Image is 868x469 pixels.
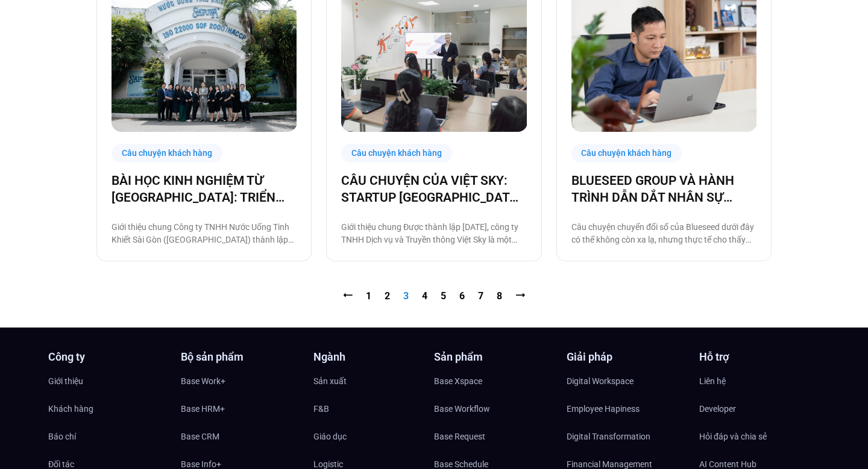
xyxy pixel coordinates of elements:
a: Liên hệ [699,372,820,390]
span: Báo chí [48,427,76,446]
a: Hỏi đáp và chia sẻ [699,427,820,446]
a: 7 [478,290,483,302]
a: 5 [441,290,446,302]
h4: Hỗ trợ [699,352,820,362]
a: Sản xuất [313,372,434,390]
a: Employee Hapiness [567,400,687,418]
h4: Ngành [313,352,434,362]
span: Base Workflow [434,400,490,418]
span: Base CRM [181,427,219,446]
a: Giới thiệu [48,372,169,390]
span: Base Request [434,427,485,446]
a: Developer [699,400,820,418]
span: Digital Workspace [567,372,634,390]
a: Khách hàng [48,400,169,418]
span: Hỏi đáp và chia sẻ [699,427,767,446]
h4: Sản phẩm [434,352,555,362]
a: Base Xspace [434,372,555,390]
a: BÀI HỌC KINH NGHIỆM TỪ [GEOGRAPHIC_DATA]: TRIỂN KHAI CÔNG NGHỆ CHO BA THẾ HỆ NHÂN SỰ [112,172,297,206]
a: Digital Workspace [567,372,687,390]
h4: Bộ sản phẩm [181,352,301,362]
a: ⭢ [515,290,525,302]
a: 8 [497,290,502,302]
span: Employee Hapiness [567,400,640,418]
a: ⭠ [343,290,353,302]
a: Giáo dục [313,427,434,446]
span: 3 [403,290,409,302]
a: 2 [385,290,390,302]
a: 1 [366,290,371,302]
span: Developer [699,400,736,418]
a: 4 [422,290,427,302]
span: Sản xuất [313,372,347,390]
a: F&B [313,400,434,418]
a: Digital Transformation [567,427,687,446]
span: Base HRM+ [181,400,225,418]
div: Câu chuyện khách hàng [112,144,222,163]
nav: Pagination [96,289,772,303]
h4: Công ty [48,352,169,362]
a: CÂU CHUYỆN CỦA VIỆT SKY: STARTUP [GEOGRAPHIC_DATA] SỐ HOÁ NGAY TỪ KHI CHỈ CÓ 5 NHÂN SỰ [341,172,526,206]
a: 6 [459,290,465,302]
p: Giới thiệu chung Được thành lập [DATE], công ty TNHH Dịch vụ và Truyền thông Việt Sky là một agen... [341,221,526,246]
span: Digital Transformation [567,427,650,446]
span: Khách hàng [48,400,93,418]
span: Giáo dục [313,427,347,446]
a: Base Workflow [434,400,555,418]
a: Base Request [434,427,555,446]
span: Liên hệ [699,372,726,390]
a: Base CRM [181,427,301,446]
a: Base HRM+ [181,400,301,418]
span: Base Work+ [181,372,225,390]
a: BLUESEED GROUP VÀ HÀNH TRÌNH DẪN DẮT NHÂN SỰ TRIỂN KHAI CÔNG NGHỆ [571,172,756,206]
span: Base Xspace [434,372,482,390]
span: Giới thiệu [48,372,83,390]
p: Giới thiệu chung Công ty TNHH Nước Uống Tinh Khiết Sài Gòn ([GEOGRAPHIC_DATA]) thành lập [DATE] b... [112,221,297,246]
p: Câu chuyện chuyển đổi số của Blueseed dưới đây có thể không còn xa lạ, nhưng thực tế cho thấy nó ... [571,221,756,246]
a: Báo chí [48,427,169,446]
h4: Giải pháp [567,352,687,362]
span: F&B [313,400,329,418]
div: Câu chuyện khách hàng [571,144,682,163]
a: Base Work+ [181,372,301,390]
div: Câu chuyện khách hàng [341,144,452,163]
